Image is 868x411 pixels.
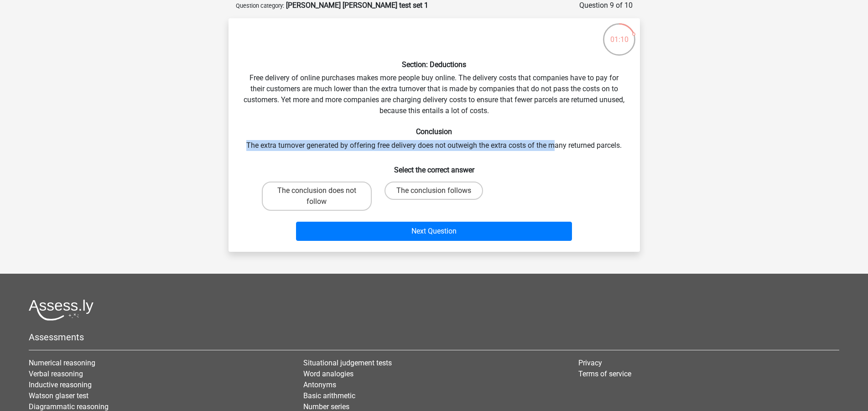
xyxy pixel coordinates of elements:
[243,127,625,136] h6: Conclusion
[296,222,572,241] button: Next Question
[236,2,284,9] small: Question category:
[303,369,353,378] a: Word analogies
[303,402,349,411] a: Number series
[385,182,483,200] label: The conclusion follows
[29,359,95,367] a: Numerical reasoning
[29,380,92,389] a: Inductive reasoning
[29,332,839,343] h5: Assessments
[303,391,355,400] a: Basic arithmetic
[243,158,625,174] h6: Select the correct answer
[262,182,372,211] label: The conclusion does not follow
[29,299,94,321] img: Assessly logo
[578,369,631,378] a: Terms of service
[303,380,336,389] a: Antonyms
[232,26,636,245] div: Free delivery of online purchases makes more people buy online. The delivery costs that companies...
[29,402,109,411] a: Diagrammatic reasoning
[29,391,88,400] a: Watson glaser test
[243,60,625,69] h6: Section: Deductions
[29,369,83,378] a: Verbal reasoning
[303,359,392,367] a: Situational judgement tests
[286,1,428,10] strong: [PERSON_NAME] [PERSON_NAME] test set 1
[578,359,602,367] a: Privacy
[602,22,636,45] div: 01:10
